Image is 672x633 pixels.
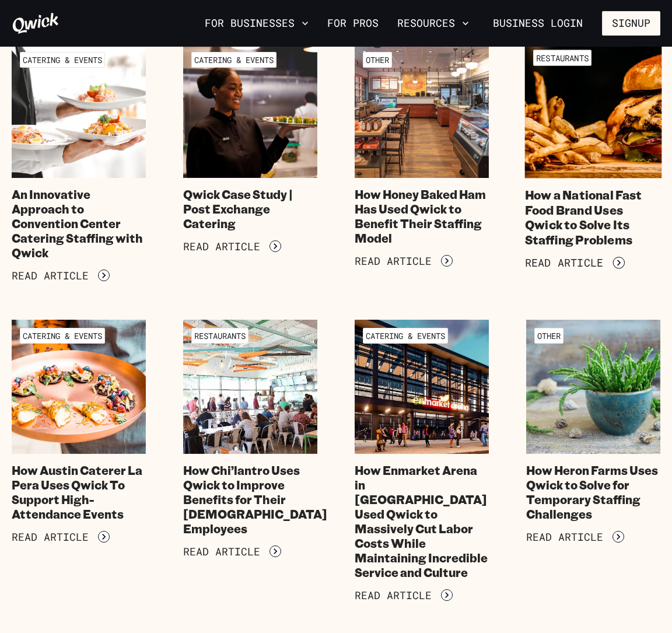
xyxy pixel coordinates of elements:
[355,589,432,602] span: Read Article
[355,187,489,246] h4: How Honey Baked Ham Has Used Qwick to Benefit Their Staffing Model
[355,320,489,454] img: Enmarket Arena entrance where Gigpro workers are hired for set-up and breakdown and concessions
[526,531,603,544] span: Read Article
[355,463,489,580] h4: How Enmarket Arena in [GEOGRAPHIC_DATA] Used Qwick to Massively Cut Labor Costs While Maintaining...
[200,13,313,33] button: For Businesses
[533,50,591,66] span: Restaurants
[525,41,662,179] img: How a National Fast Food Brand Uses Qwick to Solve Its Staffing Problems
[20,328,105,344] span: Catering & Events
[183,463,317,536] h4: How Chi’lantro Uses Qwick to Improve Benefits for Their [DEMOGRAPHIC_DATA] Employees
[526,463,660,522] h4: How Heron Farms Uses Qwick to Solve for Temporary Staffing Challenges
[363,328,448,344] span: Catering & Events
[183,320,317,602] a: RestaurantsHow Chi’lantro Uses Qwick to Improve Benefits for Their [DEMOGRAPHIC_DATA] EmployeesRe...
[526,320,660,602] a: OtherHow Heron Farms Uses Qwick to Solve for Temporary Staffing ChallengesRead Article
[183,320,317,454] img: Diners in Chi'lantro receiving great customer service from Gigpro workers
[12,187,146,260] h4: An Innovative Approach to Convention Center Catering Staffing with Qwick
[12,270,89,282] span: Read Article
[183,187,317,231] h4: Qwick Case Study | Post Exchange Catering
[183,44,317,282] a: Catering & EventsQwick Case Study | Post Exchange CateringRead Article
[526,320,660,454] img: Plant from farm | Heron Farms uses Gigpro to help with seasonal labor.
[191,328,249,344] span: Restaurants
[602,11,660,36] button: Signup
[12,531,89,544] span: Read Article
[393,13,474,33] button: Resources
[355,44,489,282] a: OtherHow Honey Baked Ham Has Used Qwick to Benefit Their Staffing ModelRead Article
[191,52,276,68] span: Catering & Events
[363,52,392,68] span: Other
[355,320,489,602] a: Catering & EventsHow Enmarket Arena in [GEOGRAPHIC_DATA] Used Qwick to Massively Cut Labor Costs ...
[12,463,146,522] h4: How Austin Caterer La Pera Uses Qwick To Support High-Attendance Events
[483,11,593,36] a: Business Login
[355,255,432,268] span: Read Article
[12,320,146,602] a: Catering & EventsHow Austin Caterer La Pera Uses Qwick To Support High-Attendance EventsRead Article
[12,44,146,178] img: An Innovative Approach to Convention Center Catering Staffing with Qwick
[534,328,563,344] span: Other
[183,44,317,178] img: Qwick Case Study | Post Exchange Catering
[183,240,260,253] span: Read Article
[12,44,146,282] a: Catering & EventsAn Innovative Approach to Convention Center Catering Staffing with QwickRead Art...
[183,545,260,558] span: Read Article
[525,257,604,270] span: Read Article
[12,320,146,454] img: How Austin Caterer La Pera Uses Qwick To Support High-Attendance Events
[20,52,105,68] span: Catering & Events
[525,188,662,247] h4: How a National Fast Food Brand Uses Qwick to Solve Its Staffing Problems
[525,41,662,285] a: RestaurantsHow a National Fast Food Brand Uses Qwick to Solve Its Staffing ProblemsRead Article
[355,44,489,178] img: Honey Baked Ham rebrand includes sauces, sides, sandwiches, and their famous ham and turkeys for ...
[323,13,383,33] a: For Pros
